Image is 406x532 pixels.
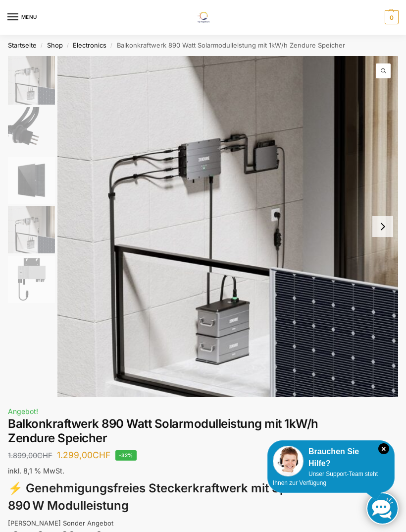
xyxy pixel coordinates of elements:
i: Schließen [378,443,389,454]
span: Angebot! [8,407,38,415]
button: Next slide [372,216,393,237]
span: CHF [37,451,52,460]
a: 0 [382,10,399,24]
img: Maysun [8,157,55,204]
h1: Balkonkraftwerk 890 Watt Solarmodulleistung mit 1kW/h Zendure Speicher [8,417,398,446]
a: Electronics [73,41,106,49]
button: Menu [7,10,37,25]
div: [PERSON_NAME] Sonder Angebot [8,519,398,529]
img: Solaranlagen, Speicheranlagen und Energiesparprodukte [191,12,214,23]
div: Brauchen Sie Hilfe? [273,446,389,470]
a: Shop [47,41,63,49]
img: nep-microwechselrichter-600w [8,256,55,303]
span: / [106,42,117,50]
img: Zendure-solar-flow-Batteriespeicher für Balkonkraftwerke [57,56,398,397]
nav: Breadcrumb [8,35,398,56]
bdi: 1.299,00 [57,450,110,460]
span: Unser Support-Team steht Ihnen zur Verfügung [273,471,378,486]
span: -32% [115,450,137,461]
span: / [37,42,47,50]
img: Anschlusskabel-3meter_schweizer-stecker [8,107,55,154]
span: 0 [385,10,399,24]
nav: Cart contents [382,10,399,24]
a: Startseite [8,41,37,49]
img: Customer service [273,446,304,476]
span: inkl. 8,1 % MwSt. [8,467,64,475]
img: Zendure-solar-flow-Batteriespeicher für Balkonkraftwerke [8,206,55,253]
h3: ⚡ Genehmigungsfreies Steckerkraftwerk mit Speicher – 890 W Modulleistung [8,480,398,515]
img: Zendure-solar-flow-Batteriespeicher für Balkonkraftwerke [8,56,55,105]
span: / [63,42,73,50]
a: Znedure solar flow Batteriespeicher fuer BalkonkraftwerkeZnedure solar flow Batteriespeicher fuer... [57,56,398,397]
span: CHF [93,450,110,460]
bdi: 1.899,00 [8,451,52,460]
